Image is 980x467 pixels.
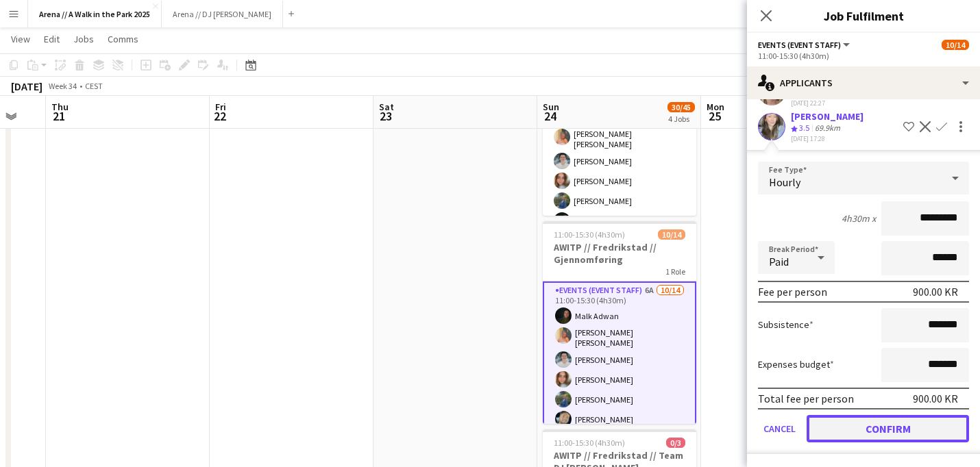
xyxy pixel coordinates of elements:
[758,358,834,370] label: Expenses budget
[543,241,696,266] h3: AWITP // Fredrikstad // Gjennomføring
[11,79,42,93] div: [DATE]
[377,108,394,124] span: 23
[38,30,65,48] a: Edit
[758,40,841,50] span: Events (Event Staff)
[85,81,103,91] div: CEST
[747,7,980,25] h3: Job Fulfilment
[543,101,559,113] span: Sun
[28,1,162,27] button: Arena // A Walk in the Park 2025
[758,40,852,50] button: Events (Event Staff)
[73,33,94,45] span: Jobs
[665,266,685,277] span: 1 Role
[758,392,854,405] div: Total fee per person
[51,101,69,113] span: Thu
[812,123,843,134] div: 69.9km
[554,438,625,448] span: 11:00-15:30 (4h30m)
[758,51,969,61] div: 11:00-15:30 (4h30m)
[102,30,144,48] a: Comms
[758,285,827,299] div: Fee per person
[667,102,695,112] span: 30/45
[769,255,789,268] span: Paid
[45,81,79,91] span: Week 34
[658,229,685,240] span: 10/14
[799,123,809,133] span: 3.5
[5,30,36,48] a: View
[541,108,559,124] span: 24
[44,33,60,45] span: Edit
[758,415,801,442] button: Cancel
[913,392,958,405] div: 900.00 KR
[213,108,226,124] span: 22
[379,101,394,113] span: Sat
[807,415,969,442] button: Confirm
[554,229,625,240] span: 11:00-15:30 (4h30m)
[705,108,724,124] span: 25
[769,175,800,189] span: Hourly
[791,134,863,143] div: [DATE] 17:28
[791,99,863,108] div: [DATE] 22:27
[707,101,724,113] span: Mon
[791,110,863,123] div: [PERSON_NAME]
[108,33,138,45] span: Comms
[668,114,694,124] div: 4 Jobs
[215,101,226,113] span: Fri
[666,438,685,448] span: 0/3
[162,1,283,27] button: Arena // DJ [PERSON_NAME]
[758,318,813,331] label: Subsistence
[68,30,99,48] a: Jobs
[842,212,876,225] div: 4h30m x
[913,285,958,299] div: 900.00 KR
[11,33,30,45] span: View
[543,221,696,424] app-job-card: 11:00-15:30 (4h30m)10/14AWITP // Fredrikstad // Gjennomføring1 RoleEvents (Event Staff)6A10/1411:...
[942,40,969,50] span: 10/14
[747,66,980,99] div: Applicants
[49,108,69,124] span: 21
